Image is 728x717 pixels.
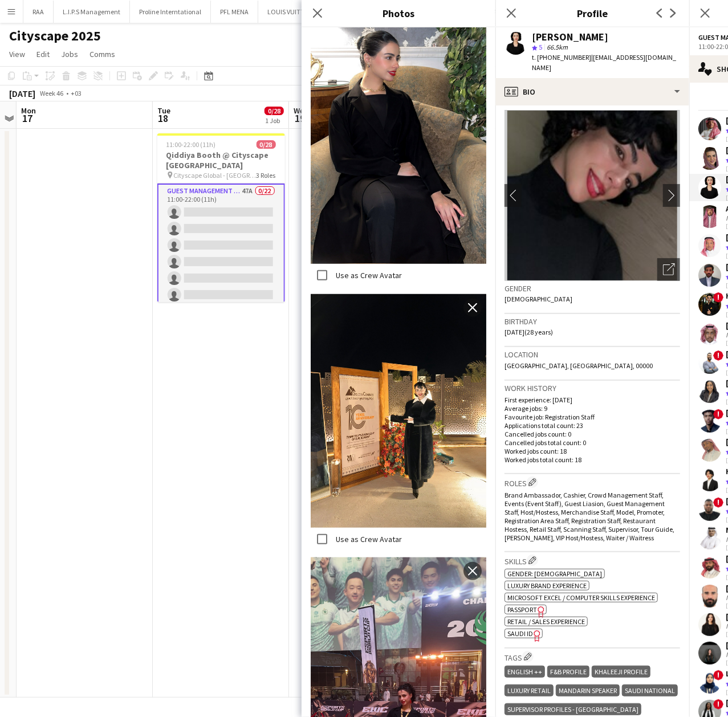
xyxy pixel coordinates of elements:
a: Comms [85,47,120,62]
div: Open photos pop-in [657,258,680,281]
div: 1 Job [265,116,283,125]
span: | [EMAIL_ADDRESS][DOMAIN_NAME] [532,53,676,72]
label: Use as Crew Avatar [334,270,402,280]
div: MANDARIN SPEAKER [556,685,620,696]
p: Favourite job: Registration Staff [505,413,680,421]
span: SAUDI ID [507,629,533,638]
a: View [5,47,30,62]
span: ! [713,350,723,360]
span: Passport [507,605,537,614]
span: [GEOGRAPHIC_DATA], [GEOGRAPHIC_DATA], 00000 [505,361,653,370]
span: 0/28 [265,107,284,115]
a: Edit [32,47,54,62]
div: SAUDI NATIONAL [622,685,678,696]
span: Jobs [61,49,78,59]
span: Wed [294,105,308,116]
span: Retail / Sales experience [507,617,585,626]
p: Cancelled jobs total count: 0 [505,438,680,447]
p: Applications total count: 23 [505,421,680,430]
div: KHALEEJI PROFILE [592,666,650,678]
div: [PERSON_NAME] [532,32,608,42]
span: Gender: [DEMOGRAPHIC_DATA] [507,569,602,578]
span: Week 46 [38,89,66,97]
span: Comms [90,49,115,59]
app-card-role: Guest Management Staff47A0/2211:00-22:00 (11h) [157,184,285,572]
div: F&B PROFILE [547,666,589,678]
button: RAA [23,1,54,23]
h3: Profile [495,6,689,21]
h1: Cityscape 2025 [9,27,101,44]
h3: Gender [505,283,680,294]
h3: Skills [505,555,680,567]
span: ! [713,292,723,303]
span: 19 [292,112,308,125]
span: ! [713,699,723,710]
span: Microsoft Excel / Computer skills experience [507,593,655,602]
span: Mon [21,105,36,116]
h3: Work history [505,383,680,393]
span: ! [713,670,723,681]
h3: Birthday [505,316,680,327]
app-job-card: 11:00-22:00 (11h)0/28Qiddiya Booth @ Cityscape [GEOGRAPHIC_DATA] Cityscape Global - [GEOGRAPHIC_D... [157,133,285,302]
img: Crew avatar or photo [505,110,680,281]
h3: Photos [302,6,495,21]
div: Supervisor Profiles - [GEOGRAPHIC_DATA] [505,703,641,715]
img: Crew photo 1113545 [311,294,486,528]
span: 11:00-22:00 (11h) [166,140,216,149]
span: 18 [156,112,170,125]
span: Edit [36,49,50,59]
span: Cityscape Global - [GEOGRAPHIC_DATA] [174,171,257,180]
h3: Qiddiya Booth @ Cityscape [GEOGRAPHIC_DATA] [157,150,285,170]
span: 0/28 [257,140,276,149]
span: ! [713,409,723,419]
div: +03 [71,89,82,97]
span: View [9,49,25,59]
span: 17 [19,112,36,125]
p: First experience: [DATE] [505,396,680,404]
span: 3 Roles [257,171,276,180]
span: 66.5km [544,43,570,51]
div: ENGLISH ++ [505,666,545,678]
span: Luxury brand experience [507,581,587,590]
div: [DATE] [9,88,35,99]
a: Jobs [56,47,83,62]
span: [DEMOGRAPHIC_DATA] [505,295,572,303]
span: t. [PHONE_NUMBER] [532,53,591,62]
button: L.I.P.S Management [54,1,130,23]
h3: Location [505,349,680,360]
label: Use as Crew Avatar [334,534,402,544]
span: [DATE] (28 years) [505,328,553,336]
button: PFL MENA [211,1,258,23]
button: Proline Interntational [130,1,211,23]
p: Average jobs: 9 [505,404,680,413]
p: Worked jobs total count: 18 [505,455,680,464]
h3: Roles [505,476,680,488]
button: LOUIS VUITTON [258,1,324,23]
p: Cancelled jobs count: 0 [505,430,680,438]
div: Bio [495,78,689,105]
p: Worked jobs count: 18 [505,447,680,455]
div: LUXURY RETAIL [505,685,554,696]
h3: Tags [505,651,680,663]
span: 5 [539,43,542,51]
span: Brand Ambassador, Cashier, Crowd Management Staff, Events (Event Staff), Guest Liasion, Guest Man... [505,491,674,542]
span: Tue [157,105,170,116]
span: ! [713,497,723,507]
